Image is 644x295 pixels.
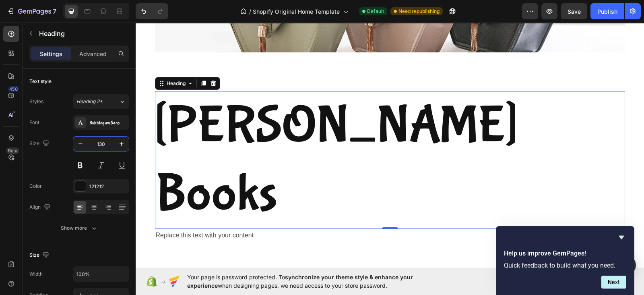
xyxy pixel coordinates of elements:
div: Show more [61,224,98,232]
button: Next question [601,276,626,289]
div: Text style [29,78,52,85]
button: Heading 2* [73,94,129,109]
span: Shopify Original Home Template [253,7,340,16]
div: Bubblegum Sans [89,119,127,127]
div: Font [29,119,39,126]
h2: Help us improve GemPages! [504,249,626,258]
div: 450 [8,86,19,92]
span: Save [568,8,581,15]
div: Publish [597,7,617,16]
input: Auto [73,267,129,281]
span: Your page is password protected. To when designing pages, we need access to your store password. [187,273,444,290]
div: Width [29,270,43,278]
p: Quick feedback to build what you need. [504,262,626,269]
div: 121212 [89,183,127,190]
span: / [249,7,251,16]
span: Need republishing [398,8,440,15]
span: Heading 2* [76,98,103,105]
span: Default [367,8,384,15]
button: Publish [590,3,624,19]
button: Hide survey [617,233,626,242]
iframe: Design area [136,23,644,268]
button: Save [561,3,587,19]
span: synchronize your theme style & enhance your experience [187,274,413,289]
p: 7 [53,6,56,16]
div: Align [29,202,52,213]
p: Advanced [79,50,107,58]
p: Settings [40,50,62,58]
div: Undo/Redo [136,3,168,19]
div: Styles [29,98,43,105]
div: Beta [6,147,19,154]
div: Size [29,138,51,149]
div: Color [29,183,42,190]
p: Heading [39,29,126,38]
button: 7 [3,3,60,19]
button: Show more [29,221,129,235]
div: Help us improve GemPages! [504,233,626,289]
div: Size [29,250,51,261]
